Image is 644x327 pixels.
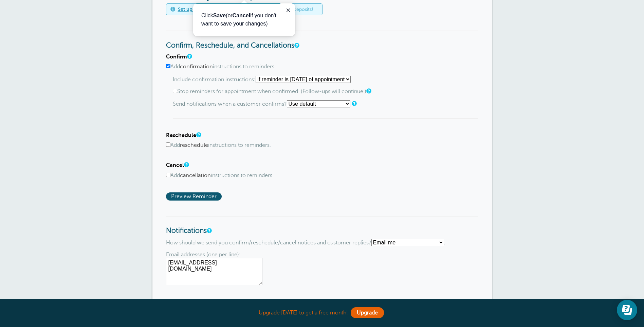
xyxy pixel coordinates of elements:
a: Preview Reminder [166,193,223,200]
iframe: tooltip [193,3,295,36]
a: A note will be added to SMS reminders that replying "R" will request a reschedule of the appointm... [196,133,200,137]
a: Upgrade [351,307,384,318]
a: If a customer confirms an appointment, requests a reschedule, or replies to an SMS reminder, we c... [207,228,211,233]
p: How should we send you confirm/reschedule/cancel notices and customer replies? . [166,239,478,246]
div: Upgrade [DATE] to get a free month! [152,306,492,320]
p: Include confirmation instructions: [173,76,478,83]
b: reschedule [180,142,208,148]
input: Addrescheduleinstructions to reminders. [166,142,170,147]
b: cancellation [180,172,211,178]
input: Stop reminders for appointment when confirmed. (Follow-ups will continue.) [173,89,177,93]
a: If you use two or more reminders, and a customer confirms an appointment after the first reminder... [366,89,370,93]
a: A note will be added to SMS reminders that replying "C" will confirm the appointment. For email r... [187,54,191,58]
div: Email addresses (one per line): [166,252,478,285]
h4: Reschedule [166,132,478,139]
b: confirmation [180,64,213,70]
textarea: [EMAIL_ADDRESS][DOMAIN_NAME] [166,258,262,285]
span: to receive payments or deposits! [178,6,313,12]
iframe: Resource center [617,300,637,320]
label: Stop reminders for appointment when confirmed. (Follow-ups will continue.) [173,88,478,95]
a: Set up Payment Processing [178,6,241,12]
p: Send notifications when a customer confirms? [173,100,478,107]
h3: Notifications [166,216,478,235]
a: A note will be added to SMS reminders that replying "X" will cancel the appointment. For email re... [184,162,188,167]
h4: Confirm [166,54,478,60]
input: Addconfirmationinstructions to reminders. [166,64,170,68]
h3: Confirm, Reschedule, and Cancellations [166,31,478,50]
span: Preview Reminder [166,192,222,201]
input: Addcancellationinstructions to reminders. [166,173,170,177]
a: Should we notify you? Selecting "Use default" will use the setting in the Notifications section b... [352,101,356,106]
label: Add instructions to reminders. [166,172,478,179]
label: Add instructions to reminders. [166,64,478,70]
label: Add instructions to reminders. [166,142,478,149]
h4: Cancel [166,162,478,169]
